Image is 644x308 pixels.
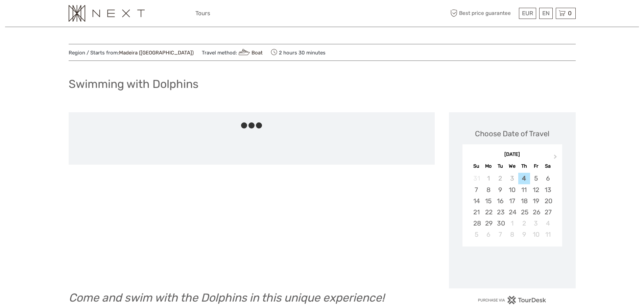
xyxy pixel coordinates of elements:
div: Choose Tuesday, September 23rd, 2025 [494,207,506,218]
span: 2 hours 30 minutes [271,48,326,57]
div: Choose Thursday, September 25th, 2025 [518,207,530,218]
div: Choose Thursday, September 11th, 2025 [518,184,530,195]
div: Choose Thursday, September 18th, 2025 [518,195,530,207]
div: Not available Tuesday, September 2nd, 2025 [494,173,506,184]
img: 3282-a978e506-1cde-4c38-be18-ebef36df7ad8_logo_small.png [69,5,145,22]
div: Fr [530,162,542,171]
div: Choose Saturday, September 6th, 2025 [542,173,554,184]
div: Choose Saturday, October 4th, 2025 [542,218,554,229]
div: Not available Wednesday, September 3rd, 2025 [506,173,518,184]
div: Choose Friday, September 12th, 2025 [530,184,542,195]
div: Choose Wednesday, October 8th, 2025 [506,229,518,240]
div: Choose Tuesday, September 9th, 2025 [494,184,506,195]
div: Choose Tuesday, September 16th, 2025 [494,195,506,207]
img: PurchaseViaTourDesk.png [478,296,546,304]
a: Madeira ([GEOGRAPHIC_DATA]) [119,50,194,56]
div: Choose Sunday, September 21st, 2025 [471,207,482,218]
div: Choose Thursday, October 9th, 2025 [518,229,530,240]
span: Travel method: [202,48,263,57]
div: Choose Monday, September 29th, 2025 [482,218,494,229]
div: Choose Saturday, September 13th, 2025 [542,184,554,195]
div: Choose Friday, September 5th, 2025 [530,173,542,184]
span: Region / Starts from: [69,49,194,56]
div: Not available Sunday, August 31st, 2025 [471,173,482,184]
div: Choose Monday, September 15th, 2025 [482,195,494,207]
div: Choose Sunday, September 14th, 2025 [471,195,482,207]
div: Choose Saturday, September 27th, 2025 [542,207,554,218]
div: Choose Sunday, October 5th, 2025 [471,229,482,240]
em: Come and swim with the Dolphins in this unique experience! [69,291,384,304]
div: Tu [494,162,506,171]
span: EUR [522,10,533,17]
div: Choose Wednesday, September 24th, 2025 [506,207,518,218]
div: Choose Sunday, September 7th, 2025 [471,184,482,195]
button: Next Month [551,153,562,164]
div: Choose Thursday, September 4th, 2025 [518,173,530,184]
div: Not available Monday, September 1st, 2025 [482,173,494,184]
div: Choose Monday, September 8th, 2025 [482,184,494,195]
div: Choose Saturday, October 11th, 2025 [542,229,554,240]
span: Best price guarantee [449,8,517,19]
div: Sa [542,162,554,171]
div: Mo [482,162,494,171]
div: Choose Saturday, September 20th, 2025 [542,195,554,207]
div: Choose Wednesday, October 1st, 2025 [506,218,518,229]
div: Choose Tuesday, October 7th, 2025 [494,229,506,240]
div: Choose Friday, October 3rd, 2025 [530,218,542,229]
div: Choose Wednesday, September 17th, 2025 [506,195,518,207]
div: We [506,162,518,171]
div: Loading... [510,264,515,268]
div: Choose Thursday, October 2nd, 2025 [518,218,530,229]
div: Choose Sunday, September 28th, 2025 [471,218,482,229]
div: Choose Tuesday, September 30th, 2025 [494,218,506,229]
span: 0 [567,10,573,17]
div: Choose Friday, September 26th, 2025 [530,207,542,218]
div: Choose Monday, October 6th, 2025 [482,229,494,240]
div: [DATE] [462,151,562,158]
a: Boat [237,50,263,56]
div: Choose Friday, September 19th, 2025 [530,195,542,207]
div: Su [471,162,482,171]
h1: Swimming with Dolphins [69,77,198,91]
div: month 2025-09 [464,173,560,240]
div: Choose Monday, September 22nd, 2025 [482,207,494,218]
div: Th [518,162,530,171]
div: Choose Friday, October 10th, 2025 [530,229,542,240]
div: EN [539,8,553,19]
div: Choose Date of Travel [475,128,549,139]
a: Tours [195,8,210,18]
div: Choose Wednesday, September 10th, 2025 [506,184,518,195]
